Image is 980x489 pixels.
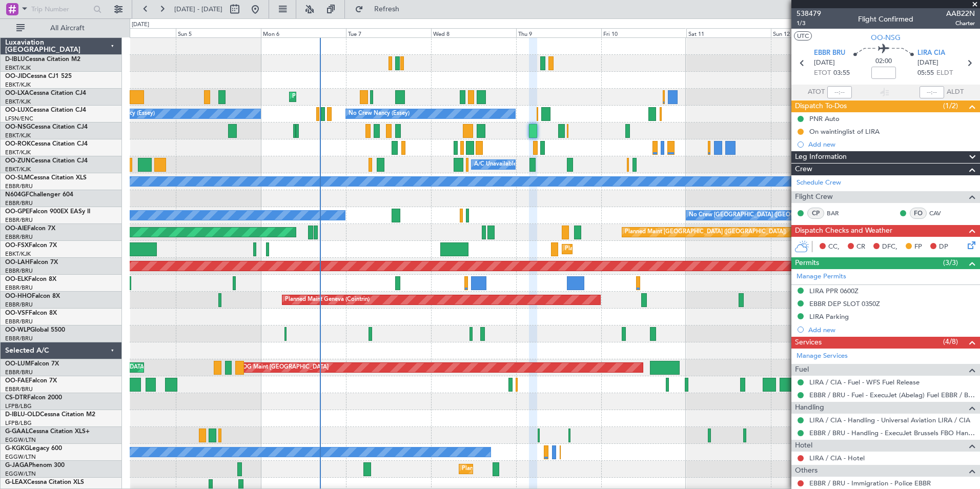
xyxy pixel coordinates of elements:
[11,20,111,36] button: All Aircraft
[833,68,850,78] span: 03:55
[132,21,149,29] div: [DATE]
[5,175,30,181] span: OO-SLM
[797,178,841,188] a: Schedule Crew
[5,242,57,249] a: OO-FSXFalcon 7X
[5,115,33,123] a: LFSN/ENC
[5,369,33,376] a: EBBR/BRU
[797,272,846,282] a: Manage Permits
[5,141,31,147] span: OO-ROK
[808,325,975,334] div: Add new
[5,132,31,139] a: EBKT/KJK
[808,140,975,149] div: Add new
[5,199,33,207] a: EBBR/BRU
[858,14,913,25] div: Flight Confirmed
[5,301,33,309] a: EBBR/BRU
[5,445,29,452] span: G-KGKG
[5,124,31,130] span: OO-NSG
[814,48,845,58] span: EBBR BRU
[5,226,27,232] span: OO-AIE
[5,216,33,224] a: EBBR/BRU
[875,56,892,67] span: 02:00
[5,479,27,485] span: G-LEAX
[5,436,36,444] a: EGGW/LTN
[601,28,686,37] div: Fri 10
[808,87,825,97] span: ATOT
[5,419,32,427] a: LFPB/LBG
[5,395,62,401] a: CS-DTRFalcon 2000
[809,127,880,136] div: On waintinglist of LIRA
[943,257,958,268] span: (3/3)
[795,257,819,269] span: Permits
[797,19,821,28] span: 1/3
[292,89,412,105] div: Planned Maint Kortrijk-[GEOGRAPHIC_DATA]
[809,114,840,123] div: PNR Auto
[565,241,684,257] div: Planned Maint Kortrijk-[GEOGRAPHIC_DATA]
[795,337,822,349] span: Services
[797,8,821,19] span: 538479
[5,276,56,282] a: OO-ELKFalcon 8X
[809,287,859,295] div: LIRA PPR 0600Z
[795,164,812,175] span: Crew
[795,100,847,112] span: Dispatch To-Dos
[5,327,65,333] a: OO-WLPGlobal 5500
[5,166,31,173] a: EBKT/KJK
[5,107,29,113] span: OO-LUX
[5,107,86,113] a: OO-LUXCessna Citation CJ4
[5,192,73,198] a: N604GFChallenger 604
[5,242,29,249] span: OO-FSX
[5,64,31,72] a: EBKT/KJK
[5,293,60,299] a: OO-HHOFalcon 8X
[31,2,90,17] input: Trip Number
[5,429,90,435] a: G-GAALCessna Citation XLS+
[917,68,934,78] span: 05:55
[5,276,28,282] span: OO-ELK
[346,28,431,37] div: Tue 7
[27,25,108,32] span: All Aircraft
[771,28,856,37] div: Sun 12
[5,284,33,292] a: EBBR/BRU
[5,470,36,478] a: EGGW/LTN
[689,208,861,223] div: No Crew [GEOGRAPHIC_DATA] ([GEOGRAPHIC_DATA] National)
[809,299,880,308] div: EBBR DEP SLOT 0350Z
[809,416,970,424] a: LIRA / CIA - Handling - Universal Aviation LIRA / CIA
[827,86,852,98] input: --:--
[5,361,59,367] a: OO-LUMFalcon 7X
[91,28,176,37] div: Sat 4
[5,226,55,232] a: OO-AIEFalcon 7X
[795,440,812,452] span: Hotel
[947,87,964,97] span: ALDT
[349,106,410,121] div: No Crew Nancy (Essey)
[686,28,771,37] div: Sat 11
[5,175,87,181] a: OO-SLMCessna Citation XLS
[5,445,62,452] a: G-KGKGLegacy 600
[261,28,346,37] div: Mon 6
[5,73,27,79] span: OO-JID
[5,479,84,485] a: G-LEAXCessna Citation XLS
[5,90,29,96] span: OO-LXA
[856,242,865,252] span: CR
[794,31,812,40] button: UTC
[946,8,975,19] span: AAB22N
[5,149,31,156] a: EBKT/KJK
[943,336,958,347] span: (4/8)
[238,360,329,375] div: AOG Maint [GEOGRAPHIC_DATA]
[917,48,945,58] span: LIRA CIA
[285,292,370,308] div: Planned Maint Geneva (Cointrin)
[5,192,29,198] span: N604GF
[5,361,31,367] span: OO-LUM
[5,98,31,106] a: EBKT/KJK
[5,402,32,410] a: LFPB/LBG
[882,242,897,252] span: DFC,
[5,250,31,258] a: EBKT/KJK
[5,462,65,468] a: G-JAGAPhenom 300
[809,429,975,437] a: EBBR / BRU - Handling - ExecuJet Brussels FBO Handling Abelag
[814,68,831,78] span: ETOT
[5,56,25,63] span: D-IBLU
[807,208,824,219] div: CP
[5,462,29,468] span: G-JAGA
[474,157,638,172] div: A/C Unavailable [GEOGRAPHIC_DATA]-[GEOGRAPHIC_DATA]
[814,58,835,68] span: [DATE]
[5,429,29,435] span: G-GAAL
[795,364,809,376] span: Fuel
[5,209,29,215] span: OO-GPE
